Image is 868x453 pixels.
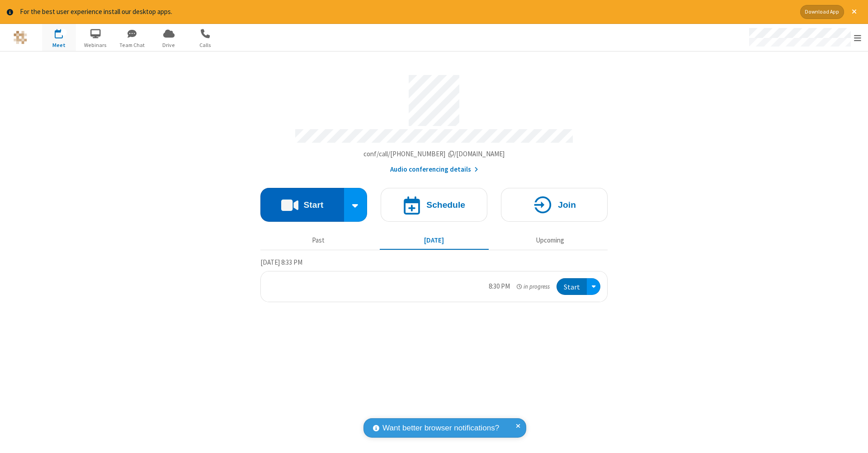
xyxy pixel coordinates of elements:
span: Webinars [79,41,113,49]
section: Today's Meetings [260,257,608,302]
div: Open menu [741,24,868,51]
button: Start [260,188,344,222]
div: Start conference options [344,188,368,222]
span: [DATE] 8:33 PM [260,258,302,266]
div: 1 [61,29,67,36]
button: Copy my meeting room linkCopy my meeting room link [363,149,505,159]
h4: Start [303,201,323,209]
em: in progress [517,282,550,291]
h4: Schedule [426,201,465,209]
span: Calls [189,41,222,49]
button: [DATE] [380,232,489,249]
button: Start [557,278,587,295]
button: Past [264,232,373,249]
span: Team Chat [115,41,149,49]
div: 8:30 PM [489,281,510,292]
button: Logo [3,24,37,51]
div: For the best user experience install our desktop apps. [20,7,793,17]
button: Audio conferencing details [390,164,478,175]
div: Open menu [587,278,600,295]
button: Close alert [847,5,861,19]
h4: Join [558,201,576,209]
button: Upcoming [495,232,604,249]
span: Copy my meeting room link [363,149,505,158]
button: Schedule [381,188,487,222]
span: Want better browser notifications? [382,422,499,434]
section: Account details [260,68,608,174]
button: Join [501,188,608,222]
span: Meet [42,41,76,49]
span: Drive [152,41,186,49]
button: Download App [800,5,844,19]
img: QA Selenium DO NOT DELETE OR CHANGE [14,31,27,44]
